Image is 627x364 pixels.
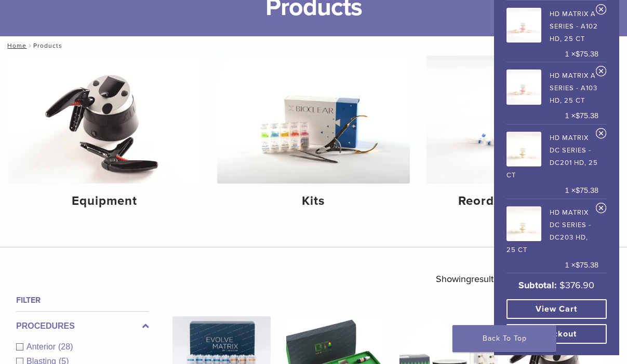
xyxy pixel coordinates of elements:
a: Back To Top [452,325,556,352]
h4: Equipment [17,192,192,211]
a: Reorder Components [426,55,619,217]
a: Kits [217,55,409,217]
span: $ [576,261,580,269]
p: Showing results [436,268,498,290]
a: HD Matrix A Series - A103 HD, 25 ct [506,66,598,107]
h4: Reorder Components [435,192,610,211]
bdi: 75.38 [576,186,598,194]
a: HD Matrix A Series - A102 HD, 25 ct [506,5,598,45]
img: Equipment [8,55,201,184]
img: HD Matrix A Series - A102 HD, 25 ct [506,8,541,43]
a: Equipment [8,55,201,217]
span: (28) [58,342,73,351]
span: 1 × [565,49,598,60]
img: Kits [217,55,409,184]
span: Anterior [26,342,58,351]
a: Home [4,42,26,49]
span: $ [576,50,580,58]
span: 1 × [565,185,598,197]
span: / [26,43,33,48]
bdi: 75.38 [576,50,598,58]
a: Remove HD Matrix DC Series - DC203 HD, 25 ct from cart [596,202,607,218]
a: HD Matrix DC Series - DC201 HD, 25 ct [506,129,598,181]
h4: Kits [225,192,401,211]
img: HD Matrix DC Series - DC201 HD, 25 ct [506,132,541,166]
a: Checkout [506,324,607,344]
bdi: 75.38 [576,111,598,120]
img: HD Matrix DC Series - DC203 HD, 25 ct [506,206,541,241]
bdi: 75.38 [576,261,598,269]
a: View cart [506,299,607,319]
img: HD Matrix A Series - A103 HD, 25 ct [506,69,541,104]
a: Remove HD Matrix A Series - A102 HD, 25 ct from cart [596,4,607,19]
span: $ [576,111,580,120]
h4: Filter [16,294,149,306]
label: Procedures [16,320,149,332]
span: $ [559,279,565,291]
a: Remove HD Matrix A Series - A103 HD, 25 ct from cart [596,65,607,81]
a: HD Matrix DC Series - DC203 HD, 25 ct [506,203,598,256]
span: $ [576,186,580,194]
a: Remove HD Matrix DC Series - DC201 HD, 25 ct from cart [596,128,607,143]
span: 1 × [565,260,598,271]
strong: Subtotal: [518,279,557,291]
bdi: 376.90 [559,279,594,291]
span: 1 × [565,110,598,122]
img: Reorder Components [426,55,619,184]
